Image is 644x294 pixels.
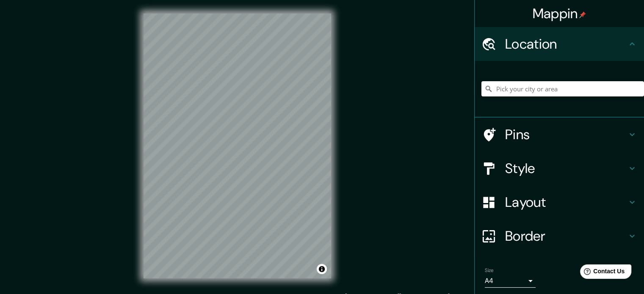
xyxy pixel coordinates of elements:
[569,261,635,285] iframe: Help widget launcher
[505,194,627,211] h4: Layout
[505,160,627,177] h4: Style
[475,219,644,253] div: Border
[505,228,627,245] h4: Border
[475,27,644,61] div: Location
[505,36,627,52] h4: Location
[533,5,586,22] h4: Mappin
[475,118,644,151] div: Pins
[317,264,327,274] button: Toggle attribution
[505,126,627,143] h4: Pins
[144,14,331,278] canvas: Map
[579,11,586,18] img: pin-icon.png
[485,267,494,274] label: Size
[485,274,536,288] div: A4
[475,151,644,185] div: Style
[475,185,644,219] div: Layout
[481,81,644,96] input: Pick your city or area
